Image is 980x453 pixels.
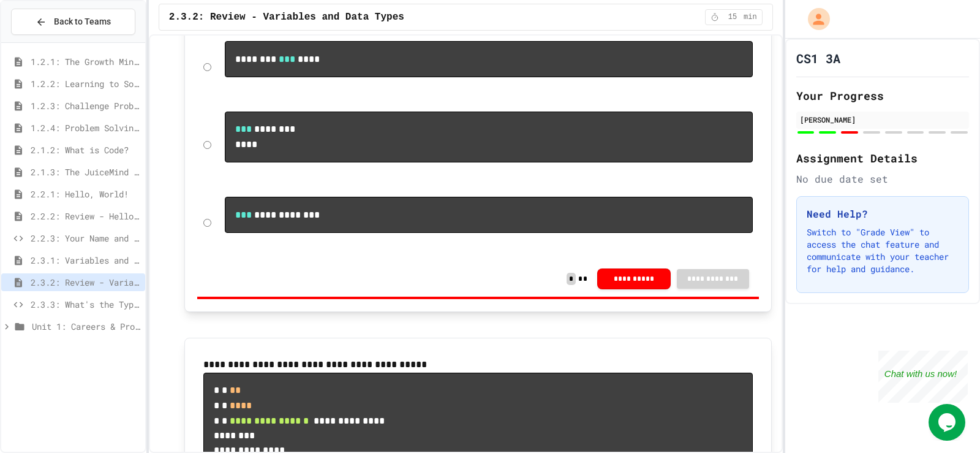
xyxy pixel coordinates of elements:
span: Unit 1: Careers & Professionalism [32,320,140,333]
span: 1.2.2: Learning to Solve Hard Problems [31,77,140,90]
div: [PERSON_NAME] [800,114,965,125]
span: 2.3.1: Variables and Data Types [31,254,140,267]
span: 2.3.3: What's the Type? [31,298,140,311]
span: 1.2.1: The Growth Mindset [31,55,140,68]
span: 1.2.4: Problem Solving Practice [31,121,140,134]
h2: Assignment Details [796,150,969,167]
iframe: chat widget [878,351,968,403]
span: 1.2.3: Challenge Problem - The Bridge [31,99,140,112]
span: 2.2.3: Your Name and Favorite Movie [31,232,140,245]
div: No due date set [796,172,969,186]
h1: CS1 3A [796,50,840,67]
p: Switch to "Grade View" to access the chat feature and communicate with your teacher for help and ... [807,226,959,275]
iframe: chat widget [929,404,968,441]
span: min [744,12,757,22]
span: 2.3.2: Review - Variables and Data Types [31,276,140,289]
span: 2.3.2: Review - Variables and Data Types [169,10,404,25]
span: Back to Teams [54,15,111,28]
span: 2.2.2: Review - Hello, World! [31,210,140,223]
h3: Need Help? [807,207,959,221]
span: 2.2.1: Hello, World! [31,188,140,200]
span: 2.1.3: The JuiceMind IDE [31,166,140,178]
span: 2.1.2: What is Code? [31,143,140,156]
h2: Your Progress [796,87,969,104]
div: My Account [795,5,833,33]
span: 15 [723,12,742,22]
